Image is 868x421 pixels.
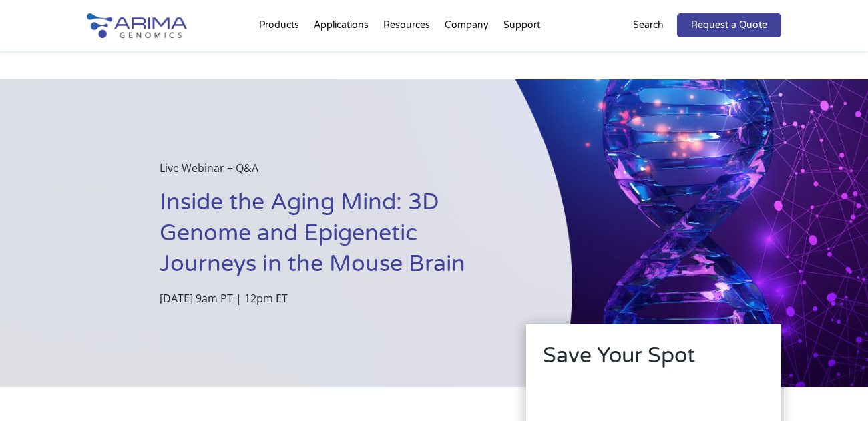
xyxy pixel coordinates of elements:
[160,290,505,307] p: [DATE] 9am PT | 12pm ET
[87,13,187,38] img: Arima-Genomics-logo
[160,159,505,187] p: Live Webinar + Q&A
[160,187,505,290] h1: Inside the Aging Mind: 3D Genome and Epigenetic Journeys in the Mouse Brain
[677,13,781,37] a: Request a Quote
[543,341,765,381] h2: Save Your Spot
[633,17,664,34] p: Search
